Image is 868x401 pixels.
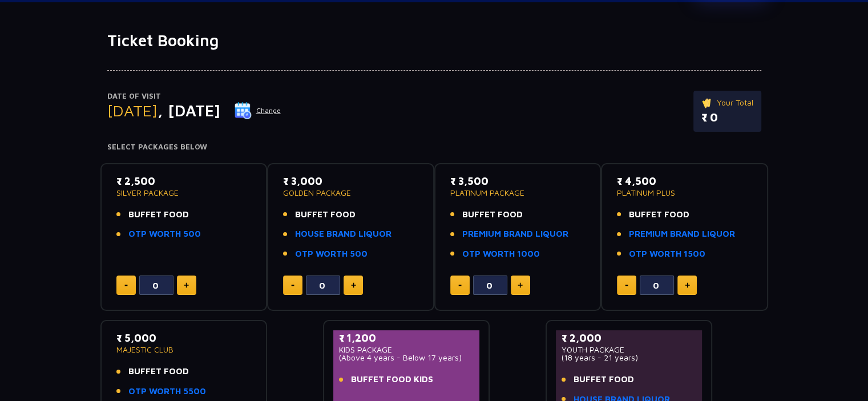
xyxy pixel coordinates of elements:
a: OTP WORTH 1000 [462,248,540,261]
img: minus [625,285,628,286]
p: SILVER PACKAGE [116,189,252,197]
p: ₹ 0 [701,109,753,126]
span: BUFFET FOOD KIDS [351,373,433,386]
a: HOUSE BRAND LIQUOR [295,228,391,241]
p: ₹ 2,500 [116,173,252,189]
p: ₹ 3,500 [450,173,586,189]
span: BUFFET FOOD [295,208,356,221]
img: plus [685,282,690,288]
p: GOLDEN PACKAGE [283,189,418,197]
p: MAJESTIC CLUB [116,346,252,354]
a: OTP WORTH 500 [295,248,368,261]
a: OTP WORTH 1500 [629,248,705,261]
p: YOUTH PACKAGE [562,346,697,354]
p: Date of Visit [107,91,281,102]
img: minus [291,285,294,286]
p: PLATINUM PACKAGE [450,189,586,197]
img: minus [458,285,462,286]
p: PLATINUM PLUS [617,189,752,197]
span: BUFFET FOOD [629,208,689,221]
a: OTP WORTH 500 [128,228,201,241]
a: PREMIUM BRAND LIQUOR [629,228,735,241]
span: BUFFET FOOD [128,208,189,221]
h1: Ticket Booking [107,31,761,50]
img: plus [184,282,189,288]
button: Change [234,102,281,120]
a: PREMIUM BRAND LIQUOR [462,228,568,241]
img: minus [124,285,128,286]
img: plus [351,282,356,288]
p: ₹ 4,500 [617,173,752,189]
span: , [DATE] [158,101,220,120]
a: OTP WORTH 5500 [128,385,206,398]
p: ₹ 2,000 [562,330,697,346]
p: KIDS PACKAGE [339,346,474,354]
p: ₹ 3,000 [283,173,418,189]
p: Your Total [701,96,753,109]
p: ₹ 1,200 [339,330,474,346]
span: BUFFET FOOD [128,365,189,378]
p: (Above 4 years - Below 17 years) [339,354,474,362]
p: (18 years - 21 years) [562,354,697,362]
p: ₹ 5,000 [116,330,252,346]
img: ticket [701,96,713,109]
h4: Select Packages Below [107,143,761,152]
span: [DATE] [107,101,158,120]
img: plus [518,282,523,288]
span: BUFFET FOOD [574,373,634,386]
span: BUFFET FOOD [462,208,523,221]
